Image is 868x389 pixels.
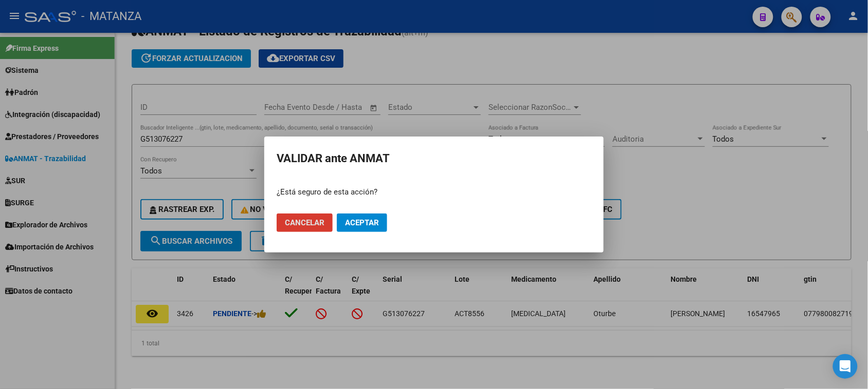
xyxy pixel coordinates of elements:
[337,213,387,232] button: Aceptar
[277,186,591,198] p: ¿Está seguro de esta acción?
[277,213,333,232] button: Cancelar
[833,354,858,379] div: Open Intercom Messenger
[285,218,324,227] span: Cancelar
[277,149,591,168] h2: VALIDAR ante ANMAT
[345,218,379,227] span: Aceptar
